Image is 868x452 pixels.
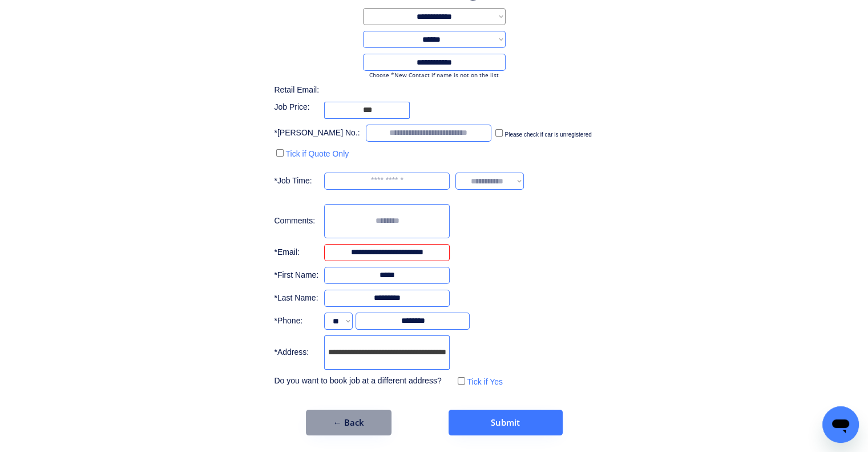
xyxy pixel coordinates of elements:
label: Tick if Quote Only [285,149,349,158]
div: *Email: [274,247,318,258]
div: *Phone: [274,315,318,327]
label: Tick if Yes [467,377,503,386]
div: Retail Email: [274,85,331,96]
div: *Job Time: [274,175,318,187]
div: Choose *New Contact if name is not on the list [363,71,506,79]
button: ← Back [306,410,391,435]
div: *First Name: [274,270,318,281]
div: *Address: [274,347,318,358]
div: Job Price: [274,102,318,113]
label: Please check if car is unregistered [504,131,591,138]
iframe: Button to launch messaging window [822,406,859,443]
div: *Last Name: [274,293,318,304]
button: Submit [449,410,563,435]
div: Do you want to book job at a different address? [274,375,450,387]
div: *[PERSON_NAME] No.: [274,127,360,139]
div: Comments: [274,215,318,227]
